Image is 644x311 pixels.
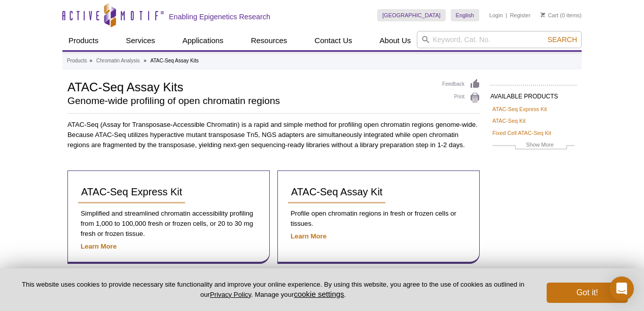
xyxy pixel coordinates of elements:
span: ATAC-Seq Assay Kit [291,186,382,197]
a: Login [489,12,503,19]
span: Search [548,36,577,44]
a: Chromatin Analysis [96,56,140,65]
a: Learn More [291,232,327,240]
input: Keyword, Cat. No. [417,31,582,48]
div: Open Intercom Messenger [610,277,634,301]
button: Got it! [547,283,628,303]
h2: Enabling Epigenetics Research [169,12,270,21]
a: Privacy Policy [210,291,251,298]
a: Feedback [442,79,480,90]
a: ATAC-Seq Express Kit [78,181,185,203]
a: Cart [541,12,558,19]
a: Products [67,56,87,65]
a: Contact Us [308,31,358,50]
a: ATAC-Seq Kit [492,116,526,125]
a: Products [62,31,104,50]
a: Resources [245,31,294,50]
p: Simplified and streamlined chromatin accessibility profiling from 1,000 to 100,000 fresh or froze... [78,209,259,239]
h2: AVAILABLE PRODUCTS [490,85,577,103]
a: Print [442,92,480,103]
li: | [506,9,507,21]
p: This website uses cookies to provide necessary site functionality and improve your online experie... [16,280,530,299]
li: (0 items) [541,9,582,21]
img: Your Cart [541,12,545,17]
a: Fixed Cell ATAC-Seq Kit [492,128,551,137]
a: Services [120,31,161,50]
p: Profile open chromatin regions in fresh or frozen cells or tissues. [288,209,469,229]
a: [GEOGRAPHIC_DATA] [377,9,446,21]
a: Applications [176,31,230,50]
button: cookie settings [294,290,344,298]
span: ATAC-Seq Express Kit [81,186,182,197]
a: Show More [492,140,575,152]
a: About Us [374,31,417,50]
li: ATAC-Seq Assay Kits [151,58,199,63]
a: English [451,9,479,21]
a: Learn More [81,243,117,250]
li: » [89,58,92,63]
p: ATAC-Seq (Assay for Transposase-Accessible Chromatin) is a rapid and simple method for profiling ... [67,120,480,150]
h1: ATAC-Seq Assay Kits [67,79,432,94]
a: ATAC-Seq Assay Kit [288,181,385,203]
a: ATAC-Seq Express Kit [492,105,547,114]
button: Search [545,35,580,44]
h2: Genome-wide profiling of open chromatin regions [67,96,432,106]
a: Register [510,12,530,19]
li: » [144,58,147,63]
